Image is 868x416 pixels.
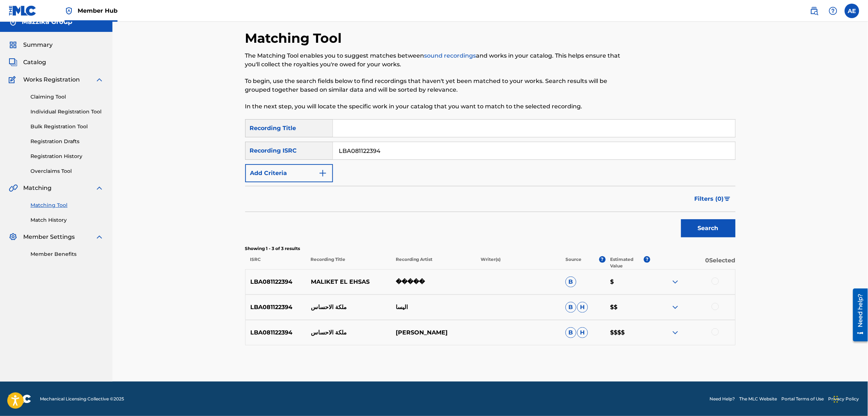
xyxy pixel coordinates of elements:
img: Catalog [9,58,17,67]
span: Member Hub [78,7,118,15]
p: Writer(s) [476,256,561,269]
a: Match History [30,216,104,224]
p: ISRC [245,256,306,269]
p: Estimated Value [610,256,644,269]
p: Recording Title [306,256,391,269]
img: expand [95,75,104,84]
p: $$$$ [605,328,650,337]
span: ? [599,256,606,263]
span: Summary [23,41,53,49]
a: Matching Tool [30,201,104,209]
p: In the next step, you will locate the specific work in your catalog that you want to match to the... [245,102,623,111]
p: ����� [391,278,476,286]
img: Top Rightsholder [65,7,73,15]
p: ملكة الاحساس [306,303,391,312]
div: User Menu [845,4,859,18]
p: 0 Selected [650,256,735,269]
a: Member Benefits [30,250,104,258]
span: B [565,327,576,338]
a: Overclaims Tool [30,167,104,175]
a: sound recordings [424,52,476,59]
a: Bulk Registration Tool [30,123,104,130]
p: ملكة الاحساس [306,328,391,337]
img: expand [671,303,680,312]
p: [PERSON_NAME] [391,328,476,337]
form: Search Form [245,119,736,241]
span: Catalog [23,58,46,67]
img: expand [95,233,104,241]
img: logo [9,395,31,403]
p: $$ [605,303,650,312]
span: H [577,327,588,338]
img: Works Registration [9,75,18,84]
img: expand [671,328,680,337]
span: Filters ( 0 ) [695,195,724,203]
img: 9d2ae6d4665cec9f34b9.svg [318,169,327,178]
p: Source [565,256,581,269]
img: Matching [9,184,18,192]
p: Recording Artist [391,256,476,269]
span: Member Settings [23,233,75,241]
span: Works Registration [23,75,80,84]
a: Privacy Policy [828,396,859,402]
div: Drag [834,388,838,410]
p: LBA081122394 [246,328,307,337]
p: Showing 1 - 3 of 3 results [245,245,736,252]
button: Filters (0) [690,190,736,208]
p: LBA081122394 [246,303,307,312]
iframe: Resource Center [848,286,868,344]
img: expand [95,184,104,192]
img: Member Settings [9,233,17,241]
span: Matching [23,184,52,192]
p: اليسا [391,303,476,312]
a: Individual Registration Tool [30,108,104,116]
span: Mechanical Licensing Collective © 2025 [40,396,124,402]
a: Need Help? [710,396,735,402]
p: To begin, use the search fields below to find recordings that haven't yet been matched to your wo... [245,77,623,94]
img: help [829,7,838,15]
button: Search [681,219,736,237]
span: H [577,302,588,313]
a: The MLC Website [740,396,777,402]
span: B [565,302,576,313]
div: Help [826,4,840,18]
a: Portal Terms of Use [782,396,824,402]
img: Accounts [9,18,17,26]
img: expand [671,278,680,286]
iframe: Chat Widget [832,381,868,416]
span: B [565,276,576,287]
h2: Matching Tool [245,30,346,46]
p: $ [605,278,650,286]
p: The Matching Tool enables you to suggest matches between and works in your catalog. This helps en... [245,51,623,69]
a: CatalogCatalog [9,58,46,67]
a: Claiming Tool [30,93,104,101]
img: Summary [9,41,17,49]
img: search [810,7,819,15]
a: SummarySummary [9,41,53,49]
a: Public Search [807,4,822,18]
span: ? [644,256,650,263]
img: MLC Logo [9,5,37,16]
h5: Mazzika Group [22,18,72,26]
a: Registration History [30,153,104,160]
a: Registration Drafts [30,138,104,145]
button: Add Criteria [245,164,333,182]
img: filter [724,197,731,201]
p: MALIKET EL EHSAS [306,278,391,286]
p: LBA081122394 [246,278,307,286]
